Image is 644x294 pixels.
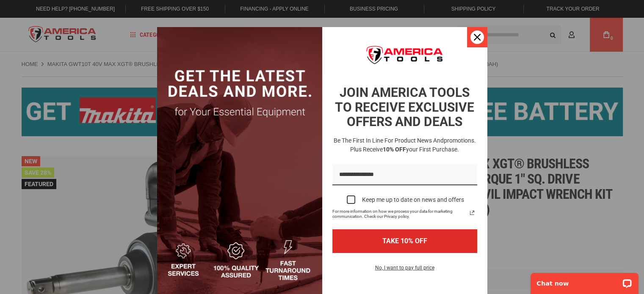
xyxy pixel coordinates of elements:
div: Keep me up to date on news and offers [362,196,464,203]
h3: Be the first in line for product news and [331,136,479,154]
input: Email field [332,164,477,186]
strong: 10% OFF [383,146,406,153]
a: Read our Privacy Policy [467,208,477,218]
iframe: LiveChat chat widget [525,267,644,294]
button: No, I want to pay full price [368,263,441,278]
span: promotions. Plus receive your first purchase. [350,137,476,153]
svg: close icon [474,34,481,41]
span: For more information on how we process your data for marketing communication. Check our Privacy p... [332,209,467,219]
button: TAKE 10% OFF [332,229,477,253]
strong: JOIN AMERICA TOOLS TO RECEIVE EXCLUSIVE OFFERS AND DEALS [335,85,474,129]
button: Close [467,27,487,47]
svg: link icon [467,208,477,218]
